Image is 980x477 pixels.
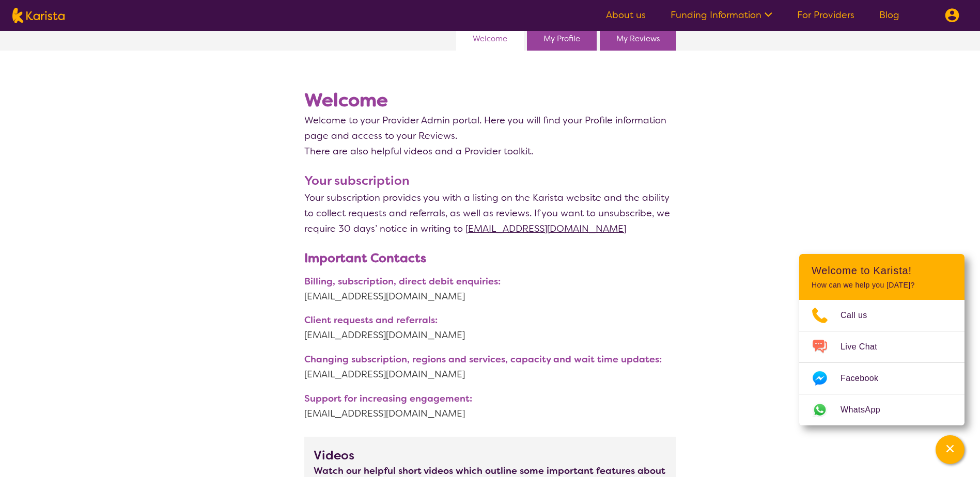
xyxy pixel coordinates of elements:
p: Client requests and referrals: [304,313,676,327]
p: Your subscription provides you with a listing on the Karista website and the ability to collect r... [304,190,676,236]
h3: Your subscription [304,171,676,190]
a: [EMAIL_ADDRESS][DOMAIN_NAME] [304,327,676,343]
div: Channel Menu [799,254,965,425]
span: Live Chat [841,339,890,355]
a: About us [606,9,646,21]
b: Important Contacts [304,250,426,266]
h3: Videos [314,446,667,465]
h1: Welcome [304,88,676,113]
span: Call us [841,308,880,323]
a: [EMAIL_ADDRESS][DOMAIN_NAME] [304,367,676,382]
a: My Profile [543,31,580,46]
a: [EMAIL_ADDRESS][DOMAIN_NAME] [304,289,676,304]
a: Funding Information [671,9,772,21]
a: Web link opens in a new tab. [799,394,965,425]
p: Changing subscription, regions and services, capacity and wait time updates: [304,353,676,367]
span: Facebook [841,371,891,386]
p: Welcome to your Provider Admin portal. Here you will find your Profile information page and acces... [304,113,676,144]
a: Welcome [473,31,507,46]
h2: Welcome to Karista! [812,264,952,277]
p: There are also helpful videos and a Provider toolkit. [304,144,676,159]
a: Blog [879,9,899,21]
img: Karista logo [12,8,65,23]
a: [EMAIL_ADDRESS][DOMAIN_NAME] [465,222,626,235]
a: For Providers [797,9,854,21]
a: [EMAIL_ADDRESS][DOMAIN_NAME] [304,406,676,421]
a: My Reviews [616,31,660,46]
button: Channel Menu [936,435,965,464]
ul: Choose channel [799,300,965,425]
p: Support for increasing engagement: [304,392,676,406]
p: Billing, subscription, direct debit enquiries: [304,275,676,289]
span: WhatsApp [841,402,893,418]
img: menu [945,8,959,23]
p: How can we help you [DATE]? [812,281,952,290]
